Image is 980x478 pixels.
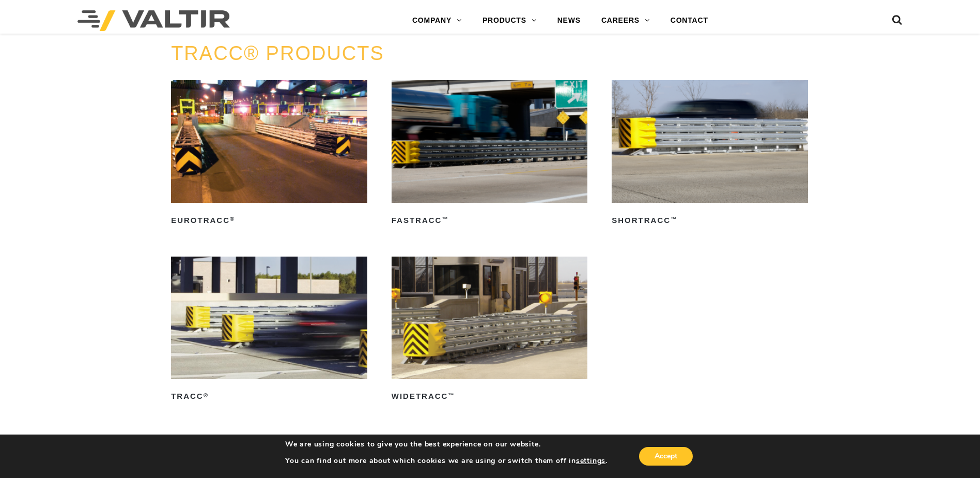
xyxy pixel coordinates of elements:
[547,10,591,31] a: NEWS
[204,392,209,398] sup: ®
[171,212,367,229] h2: EuroTRACC
[392,80,588,229] a: FasTRACC™
[171,42,384,64] a: TRACC® PRODUCTS
[171,389,367,405] h2: TRACC
[660,10,719,31] a: CONTACT
[77,10,230,31] img: Valtir
[612,212,808,229] h2: ShorTRACC
[671,216,677,222] sup: ™
[472,10,547,31] a: PRODUCTS
[171,257,367,405] a: TRACC®
[591,10,660,31] a: CAREERS
[171,80,367,229] a: EuroTRACC®
[392,389,588,405] h2: WideTRACC
[285,440,608,449] p: We are using cookies to give you the best experience on our website.
[448,392,455,398] sup: ™
[285,456,608,466] p: You can find out more about which cookies we are using or switch them off in .
[230,216,235,222] sup: ®
[612,80,808,229] a: ShorTRACC™
[442,216,448,222] sup: ™
[639,447,693,466] button: Accept
[402,10,472,31] a: COMPANY
[392,257,588,405] a: WideTRACC™
[576,456,605,466] button: settings
[392,212,588,229] h2: FasTRACC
